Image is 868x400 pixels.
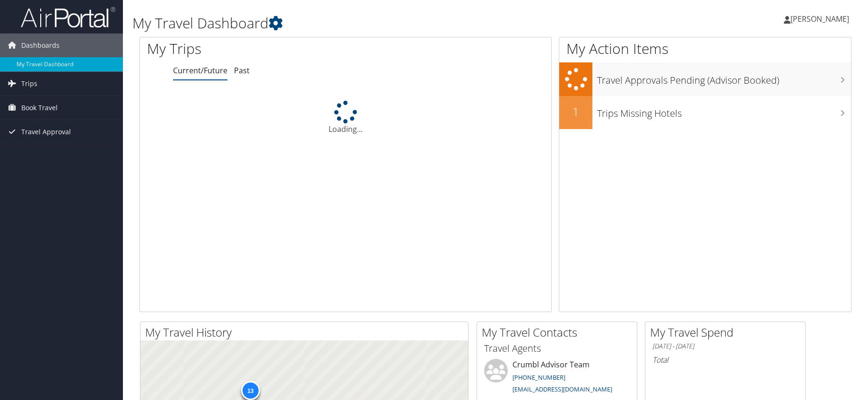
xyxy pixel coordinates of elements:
span: Book Travel [21,96,58,120]
div: 13 [241,381,260,400]
h1: My Travel Dashboard [132,13,616,33]
h1: My Trips [147,39,373,59]
div: Loading... [140,101,551,135]
a: Current/Future [173,65,227,76]
h2: My Travel Contacts [482,324,637,340]
h2: 1 [559,104,592,120]
a: Past [234,65,250,76]
a: Travel Approvals Pending (Advisor Booked) [559,62,851,96]
h6: [DATE] - [DATE] [652,342,798,351]
span: Trips [21,72,37,96]
h6: Total [652,355,798,365]
a: [EMAIL_ADDRESS][DOMAIN_NAME] [512,385,612,393]
span: Travel Approval [21,120,71,144]
img: airportal-logo.png [21,6,115,28]
a: 1Trips Missing Hotels [559,96,851,129]
h3: Travel Approvals Pending (Advisor Booked) [597,69,851,87]
h2: My Travel Spend [650,324,805,340]
a: [PERSON_NAME] [784,5,859,33]
h3: Travel Agents [484,342,630,355]
a: [PHONE_NUMBER] [512,373,565,382]
span: Dashboards [21,34,60,57]
h3: Trips Missing Hotels [597,102,851,120]
h2: My Travel History [145,324,468,340]
span: [PERSON_NAME] [790,14,849,24]
li: Crumbl Advisor Team [479,359,634,398]
h1: My Action Items [559,39,851,59]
